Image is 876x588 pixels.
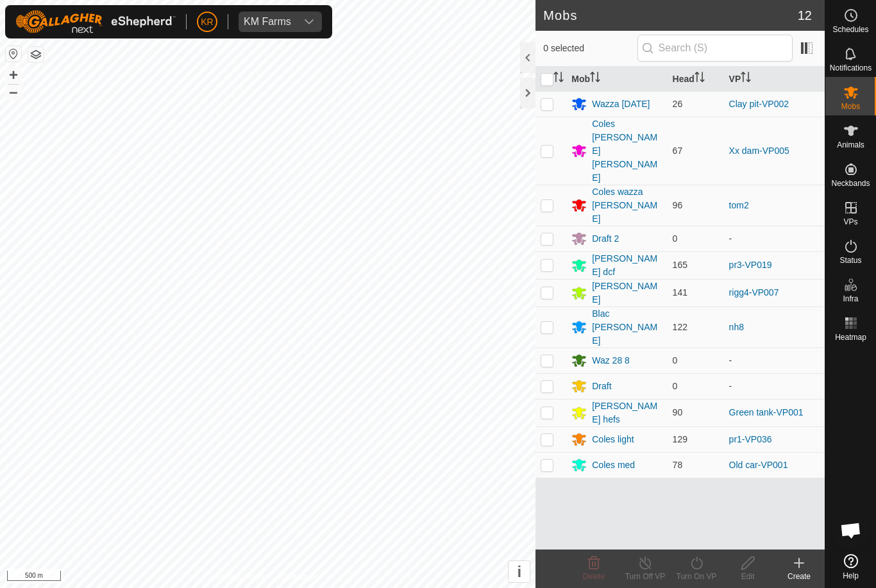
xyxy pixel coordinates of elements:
div: [PERSON_NAME] hefs [592,399,662,426]
div: Waz 28 8 [592,354,630,367]
span: Infra [843,295,858,303]
span: 122 [673,322,687,332]
th: Head [668,67,724,92]
button: – [6,84,21,99]
div: Draft 2 [592,232,619,246]
div: Turn Off VP [619,571,671,582]
div: Coles [PERSON_NAME] [PERSON_NAME] [592,117,662,185]
div: Blac [PERSON_NAME] [592,307,662,348]
span: Notifications [830,64,872,72]
div: dropdown trigger [296,12,322,32]
span: Schedules [832,26,868,33]
div: [PERSON_NAME] dcf [592,252,662,279]
a: Xx dam-VP005 [729,146,789,156]
a: Clay pit-VP002 [729,99,789,109]
div: Draft [592,380,611,393]
h2: Mobs [543,8,798,23]
a: Open chat [832,511,870,550]
a: Privacy Policy [217,571,265,583]
span: Status [839,256,861,264]
button: Reset Map [6,46,21,62]
p-sorticon: Activate to sort [590,74,600,84]
a: tom2 [729,200,749,210]
a: nh8 [729,322,744,332]
span: i [517,563,521,580]
span: 90 [673,407,683,417]
span: Mobs [841,103,860,110]
td: - [724,373,825,399]
div: Turn On VP [671,571,722,582]
button: Map Layers [28,47,44,62]
span: 165 [673,260,687,270]
span: 26 [673,99,683,109]
p-sorticon: Activate to sort [553,74,564,84]
div: Coles wazza [PERSON_NAME] [592,185,662,226]
div: Coles med [592,458,635,472]
a: pr1-VP036 [729,434,772,444]
span: KR [201,15,213,29]
div: [PERSON_NAME] [592,280,662,307]
a: Old car-VP001 [729,460,788,470]
button: i [509,561,530,582]
span: 0 [673,355,678,365]
th: VP [724,67,825,92]
p-sorticon: Activate to sort [695,74,705,84]
p-sorticon: Activate to sort [741,74,751,84]
div: Create [773,571,825,582]
span: Neckbands [831,180,870,187]
span: 67 [673,146,683,156]
img: Gallagher Logo [15,10,176,33]
input: Search (S) [637,35,793,62]
a: pr3-VP019 [729,260,772,270]
span: VPs [843,218,857,226]
span: 12 [798,6,812,25]
span: 0 [673,233,678,244]
span: Animals [837,141,864,149]
a: Contact Us [280,571,318,583]
td: - [724,226,825,251]
span: Delete [583,572,605,581]
span: 78 [673,460,683,470]
th: Mob [566,67,667,92]
a: Green tank-VP001 [729,407,804,417]
span: 0 selected [543,42,637,55]
span: Heatmap [835,333,866,341]
div: Coles light [592,433,634,446]
span: 129 [673,434,687,444]
a: Help [825,549,876,585]
div: Edit [722,571,773,582]
button: + [6,67,21,83]
span: Help [843,572,859,580]
div: Wazza [DATE] [592,97,650,111]
span: 96 [673,200,683,210]
span: KM Farms [239,12,296,32]
span: 0 [673,381,678,391]
span: 141 [673,287,687,298]
td: - [724,348,825,373]
a: rigg4-VP007 [729,287,779,298]
div: KM Farms [244,17,291,27]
